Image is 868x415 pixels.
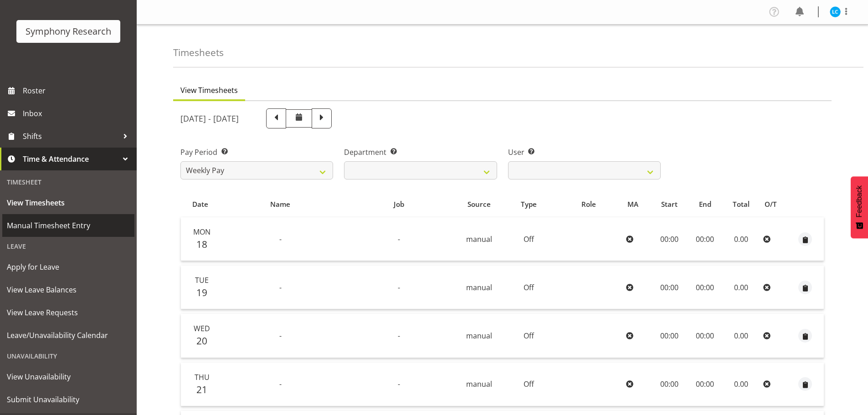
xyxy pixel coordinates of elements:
[394,199,404,210] span: Job
[2,237,134,256] div: Leave
[270,199,290,210] span: Name
[23,129,118,143] span: Shifts
[699,199,711,210] span: End
[23,152,118,166] span: Time & Attendance
[722,314,759,358] td: 0.00
[279,234,282,244] span: -
[722,217,759,261] td: 0.00
[173,47,224,58] h4: Timesheets
[466,282,492,292] span: manual
[193,227,211,237] span: Mon
[7,283,130,297] span: View Leave Balances
[651,363,688,406] td: 00:00
[180,85,238,96] span: View Timesheets
[2,278,134,301] a: View Leave Balances
[2,388,134,411] a: Submit Unavailability
[196,334,207,347] span: 20
[502,314,555,358] td: Off
[733,199,750,210] span: Total
[26,25,111,38] div: Symphony Research
[7,393,130,406] span: Submit Unavailability
[398,234,400,244] span: -
[651,314,688,358] td: 00:00
[398,331,400,341] span: -
[7,196,130,210] span: View Timesheets
[688,314,722,358] td: 00:00
[661,199,678,210] span: Start
[627,199,638,210] span: MA
[23,107,132,120] span: Inbox
[180,147,333,158] label: Pay Period
[851,176,868,238] button: Feedback - Show survey
[466,379,492,389] span: manual
[2,365,134,388] a: View Unavailability
[651,217,688,261] td: 00:00
[502,266,555,309] td: Off
[398,379,400,389] span: -
[2,324,134,347] a: Leave/Unavailability Calendar
[192,199,208,210] span: Date
[195,275,209,285] span: Tue
[765,199,777,210] span: O/T
[2,191,134,214] a: View Timesheets
[581,199,596,210] span: Role
[502,217,555,261] td: Off
[279,282,282,292] span: -
[466,331,492,341] span: manual
[2,347,134,365] div: Unavailability
[688,363,722,406] td: 00:00
[194,323,210,333] span: Wed
[195,372,210,382] span: Thu
[7,219,130,232] span: Manual Timesheet Entry
[398,282,400,292] span: -
[2,256,134,278] a: Apply for Leave
[279,331,282,341] span: -
[688,266,722,309] td: 00:00
[2,173,134,191] div: Timesheet
[344,147,497,158] label: Department
[2,301,134,324] a: View Leave Requests
[279,379,282,389] span: -
[23,84,132,97] span: Roster
[688,217,722,261] td: 00:00
[7,328,130,342] span: Leave/Unavailability Calendar
[855,185,863,217] span: Feedback
[521,199,537,210] span: Type
[2,214,134,237] a: Manual Timesheet Entry
[180,113,239,123] h5: [DATE] - [DATE]
[722,363,759,406] td: 0.00
[467,199,491,210] span: Source
[7,306,130,319] span: View Leave Requests
[196,238,207,251] span: 18
[651,266,688,309] td: 00:00
[7,260,130,274] span: Apply for Leave
[196,286,207,299] span: 19
[466,234,492,244] span: manual
[502,363,555,406] td: Off
[722,266,759,309] td: 0.00
[830,6,841,17] img: lindsay-carroll-holland11869.jpg
[508,147,661,158] label: User
[7,370,130,384] span: View Unavailability
[196,383,207,396] span: 21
